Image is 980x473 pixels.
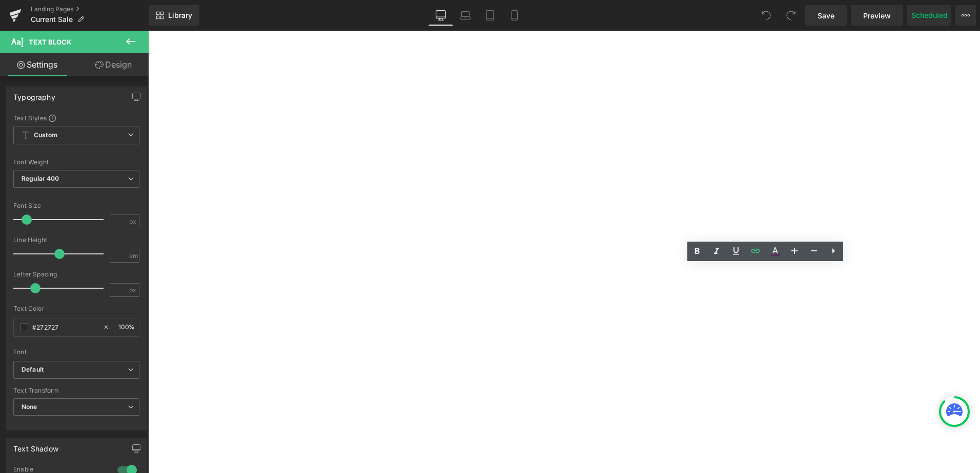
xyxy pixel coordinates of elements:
[502,5,527,26] a: Mobile
[31,5,149,13] a: Landing Pages
[13,349,139,356] div: Font
[13,236,139,244] div: Line Height
[22,175,59,182] b: Regular 400
[907,5,951,26] button: Scheduled
[818,10,834,21] span: Save
[863,10,891,21] span: Preview
[22,403,37,411] b: None
[32,321,98,333] input: Color
[428,5,453,26] a: Desktop
[756,5,777,26] button: Undo
[114,318,139,336] div: %
[478,5,502,26] a: Tablet
[13,202,139,209] div: Font Size
[13,387,139,394] div: Text Transform
[13,87,55,101] div: Typography
[31,15,73,24] span: Current Sale
[13,114,139,122] div: Text Styles
[13,159,139,166] div: Font Weight
[955,5,976,26] button: More
[22,365,44,374] i: Default
[129,287,138,293] span: px
[13,305,139,312] div: Text Color
[13,271,139,278] div: Letter Spacing
[29,38,71,46] span: Text Block
[168,11,192,20] span: Library
[129,218,138,225] span: px
[851,5,903,26] a: Preview
[129,252,138,259] span: em
[76,53,151,76] a: Design
[781,5,801,26] button: Redo
[149,5,199,26] a: New Library
[453,5,478,26] a: Laptop
[34,131,57,140] b: Custom
[13,439,58,453] div: Text Shadow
